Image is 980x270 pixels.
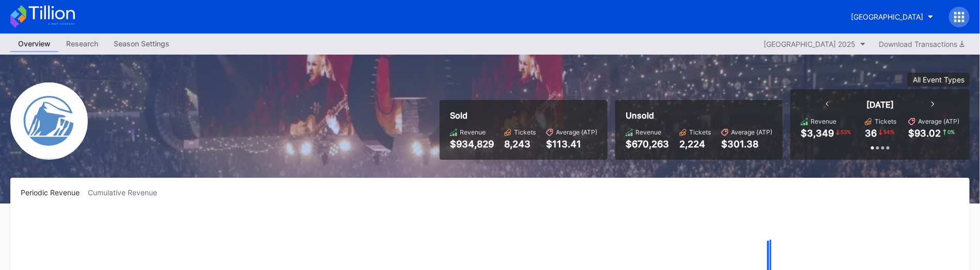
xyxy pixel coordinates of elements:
[758,37,871,51] button: [GEOGRAPHIC_DATA] 2025
[839,128,852,136] div: 53 %
[879,40,965,48] div: Download Transactions
[556,128,597,136] div: Average (ATP)
[918,117,959,125] div: Average (ATP)
[851,12,923,21] div: [GEOGRAPHIC_DATA]
[946,128,956,136] div: 0 %
[679,139,711,149] div: 2,224
[908,73,970,87] button: All Event Types
[811,117,836,125] div: Revenue
[106,36,177,52] a: Season Settings
[882,128,895,136] div: 54 %
[504,139,536,149] div: 8,243
[58,36,106,52] a: Research
[21,188,88,197] div: Periodic Revenue
[106,36,177,51] div: Season Settings
[913,75,965,84] div: All Event Types
[635,128,661,136] div: Revenue
[689,128,711,136] div: Tickets
[88,188,165,197] div: Cumulative Revenue
[801,128,834,139] div: $3,349
[731,128,772,136] div: Average (ATP)
[764,40,855,48] div: [GEOGRAPHIC_DATA] 2025
[721,139,772,149] div: $301.38
[626,110,772,121] div: Unsold
[450,139,494,149] div: $934,829
[875,117,896,125] div: Tickets
[10,36,58,52] a: Overview
[865,128,877,139] div: 36
[874,37,970,51] button: Download Transactions
[843,7,941,26] button: [GEOGRAPHIC_DATA]
[908,128,941,139] div: $93.02
[866,99,894,110] div: [DATE]
[58,36,106,51] div: Research
[450,110,597,121] div: Sold
[514,128,536,136] div: Tickets
[460,128,486,136] div: Revenue
[10,82,88,160] img: Devils-Logo.png
[546,139,597,149] div: $113.41
[626,139,669,149] div: $670,263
